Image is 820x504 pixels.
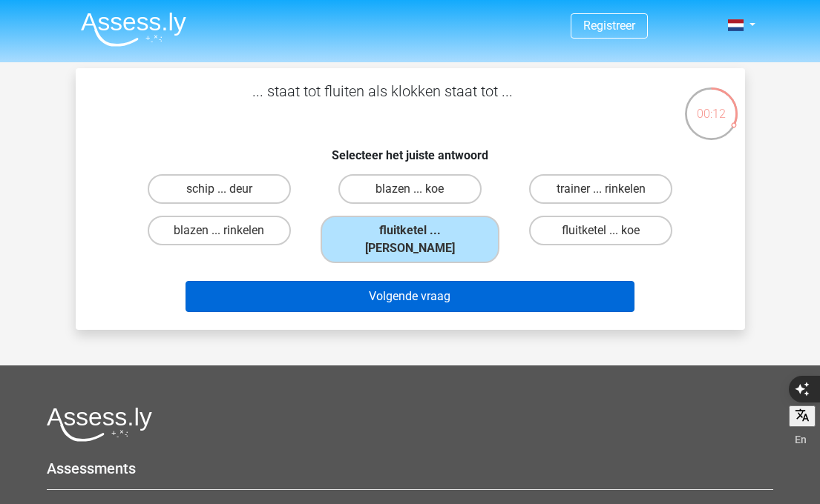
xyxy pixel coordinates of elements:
[81,12,186,47] img: Assessly
[529,216,672,245] label: fluitketel ... koe
[47,407,152,442] img: Assessly logo
[583,19,635,33] a: Registreer
[338,174,482,204] label: blazen ... koe
[47,460,773,477] h5: Assessments
[148,174,291,204] label: schip ... deur
[148,216,291,245] label: blazen ... rinkelen
[99,80,666,125] p: ... staat tot fluiten als klokken staat tot ...
[683,86,739,123] div: 00:12
[99,136,721,162] h6: Selecteer het juiste antwoord
[529,174,672,204] label: trainer ... rinkelen
[321,216,499,263] label: fluitketel ... [PERSON_NAME]
[186,281,634,312] button: Volgende vraag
